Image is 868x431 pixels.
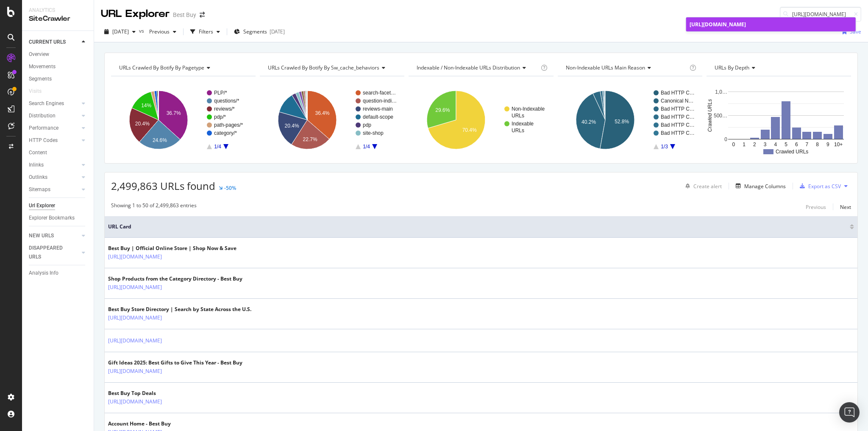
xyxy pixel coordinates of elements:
[661,106,695,112] text: Bad HTTP C…
[417,64,520,71] span: Indexable / Non-Indexable URLs distribution
[29,185,50,194] div: Sitemaps
[732,181,786,191] button: Manage Columns
[816,142,819,147] text: 8
[29,173,47,182] div: Outlinks
[108,275,242,283] div: Shop Products from the Category Directory - Best Buy
[512,106,545,112] text: Non-Indexable
[117,61,248,75] h4: URLs Crawled By Botify By pagetype
[715,64,749,71] span: URLs by Depth
[108,398,162,406] a: [URL][DOMAIN_NAME]
[29,214,88,222] a: Explorer Bookmarks
[29,38,79,47] a: CURRENT URLS
[108,306,251,313] div: Best Buy Store Directory | Search by State Across the U.S.
[214,130,237,136] text: category/*
[146,28,170,35] span: Previous
[266,61,397,75] h4: URLs Crawled By Botify By sw_cache_behaviors
[693,183,722,190] div: Create alert
[29,87,50,96] a: Visits
[153,137,167,143] text: 24.6%
[363,106,393,112] text: reviews-main
[111,202,197,212] div: Showing 1 to 50 of 2,499,863 entries
[243,28,267,35] span: Segments
[29,111,56,120] div: Distribution
[661,90,695,96] text: Bad HTTP C…
[780,7,861,22] input: Find a URL
[840,202,851,212] button: Next
[146,25,180,39] button: Previous
[29,136,79,145] a: HTTP Codes
[682,179,722,193] button: Create alert
[29,38,66,47] div: CURRENT URLS
[661,130,695,136] text: Bad HTTP C…
[29,244,79,261] a: DISAPPEARED URLS
[796,179,841,193] button: Export as CSV
[558,83,702,157] svg: A chart.
[111,179,215,193] span: 2,499,863 URLs found
[29,50,88,59] a: Overview
[108,223,848,231] span: URL Card
[661,144,668,150] text: 1/3
[29,148,88,157] a: Content
[29,185,79,194] a: Sitemaps
[415,61,539,75] h4: Indexable / Non-Indexable URLs Distribution
[724,136,727,142] text: 0
[119,64,204,71] span: URLs Crawled By Botify By pagetype
[363,144,370,150] text: 1/4
[29,244,72,261] div: DISAPPEARED URLS
[315,110,330,116] text: 36.4%
[29,99,64,108] div: Search Engines
[839,402,860,423] div: Open Intercom Messenger
[462,127,477,133] text: 70.4%
[29,62,56,71] div: Movements
[214,122,243,128] text: path-pages/*
[29,269,58,278] div: Analysis Info
[834,142,843,147] text: 10+
[29,87,42,96] div: Visits
[29,173,79,182] a: Outlinks
[29,148,47,157] div: Content
[303,136,317,142] text: 22.7%
[615,119,629,125] text: 52.8%
[512,113,524,119] text: URLs
[707,83,851,157] svg: A chart.
[363,130,384,136] text: site-shop
[108,420,199,428] div: Account Home - Best Buy
[29,201,88,210] a: Url Explorer
[29,161,44,170] div: Inlinks
[214,106,235,112] text: reviews/*
[111,83,256,157] svg: A chart.
[661,122,695,128] text: Bad HTTP C…
[806,203,826,211] div: Previous
[661,114,695,120] text: Bad HTTP C…
[795,142,798,147] text: 6
[826,142,829,147] text: 9
[785,142,787,147] text: 5
[29,201,55,210] div: Url Explorer
[231,25,288,39] button: Segments[DATE]
[167,110,181,116] text: 36.7%
[808,183,841,190] div: Export as CSV
[108,359,242,367] div: Gift Ideas 2025: Best Gifts to Give This Year - Best Buy
[707,99,713,132] text: Crawled URLs
[732,142,735,147] text: 0
[214,90,227,96] text: PLP/*
[805,142,808,147] text: 7
[108,253,162,261] a: [URL][DOMAIN_NAME]
[29,7,87,14] div: Analytics
[199,28,213,35] div: Filters
[200,12,205,18] div: arrow-right-arrow-left
[743,142,746,147] text: 1
[409,83,553,157] div: A chart.
[108,389,199,397] div: Best Buy Top Deals
[29,75,52,83] div: Segments
[29,231,79,240] a: NEW URLS
[101,25,139,39] button: [DATE]
[108,283,162,292] a: [URL][DOMAIN_NAME]
[285,123,299,129] text: 20.4%
[690,21,746,28] span: [URL][DOMAIN_NAME]
[224,184,236,192] div: -50%
[776,149,808,155] text: Crawled URLs
[753,142,756,147] text: 2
